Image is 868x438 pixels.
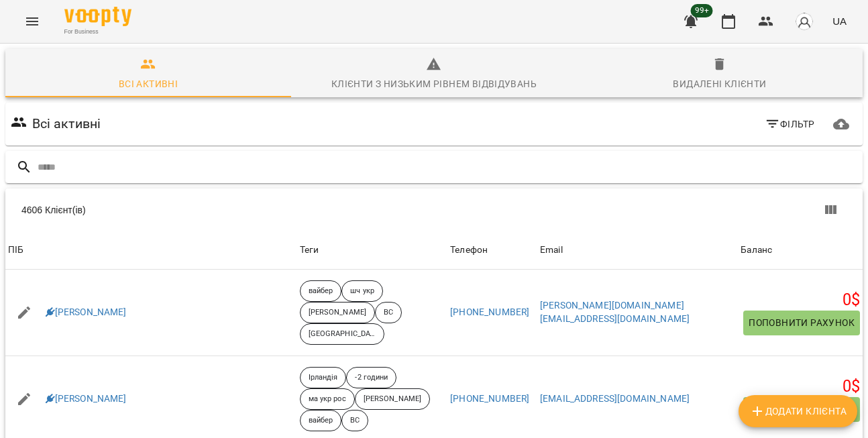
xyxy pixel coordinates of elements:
div: ПІБ [8,242,23,258]
p: [GEOGRAPHIC_DATA] [309,329,376,340]
span: UA [832,14,847,28]
button: Menu [16,5,48,38]
button: Додати клієнта [739,395,857,427]
p: вайбер [309,415,333,427]
div: Телефон [450,242,488,258]
button: Показати колонки [814,194,847,226]
p: шч укр [350,286,374,297]
button: UA [827,9,852,34]
p: Ірландія [309,372,338,384]
p: вайбер [309,286,333,297]
div: вайбер [300,280,342,302]
div: Sort [450,242,488,258]
div: [PERSON_NAME] [300,302,375,323]
div: 4606 Клієнт(ів) [21,203,450,217]
h6: Всі активні [32,113,101,134]
a: [PERSON_NAME] [46,306,127,319]
div: Sort [540,242,563,258]
div: Sort [8,242,23,258]
span: Баланс [741,242,860,258]
div: ма укр рос [300,388,355,410]
div: [PERSON_NAME] [355,388,430,410]
button: Фільтр [759,112,820,136]
img: avatar_s.png [795,12,814,31]
div: Баланс [741,242,772,258]
div: [GEOGRAPHIC_DATA] [300,323,384,345]
div: Table Toolbar [5,188,863,231]
p: [PERSON_NAME] [364,394,421,405]
h5: 0 $ [741,376,860,397]
span: Email [540,242,735,258]
a: [PHONE_NUMBER] [450,307,529,317]
span: Додати клієнта [749,403,847,419]
span: Поповнити рахунок [749,315,855,331]
div: ВС [341,410,368,431]
button: Поповнити рахунок [743,311,860,335]
span: Фільтр [765,116,815,132]
p: ВС [350,415,360,427]
span: For Business [64,28,131,36]
a: [PHONE_NUMBER] [450,393,529,404]
div: Email [540,242,563,258]
p: [PERSON_NAME] [309,307,366,319]
div: Sort [741,242,772,258]
a: [PERSON_NAME][DOMAIN_NAME][EMAIL_ADDRESS][DOMAIN_NAME] [540,300,690,324]
button: Поповнити рахунок [743,397,860,421]
div: шч укр [341,280,383,302]
p: ВС [384,307,393,319]
div: Ірландія [300,367,347,388]
div: Видалені клієнти [673,76,766,92]
a: [EMAIL_ADDRESS][DOMAIN_NAME] [540,393,690,404]
a: [PERSON_NAME] [46,392,127,406]
div: вайбер [300,410,342,431]
div: Клієнти з низьким рівнем відвідувань [331,76,537,92]
div: Всі активні [119,76,178,92]
span: Телефон [450,242,535,258]
div: ВС [375,302,402,323]
span: 99+ [691,4,713,17]
p: ма укр рос [309,394,346,405]
p: -2 години [355,372,388,384]
h5: 0 $ [741,290,860,311]
span: ПІБ [8,242,294,258]
div: -2 години [346,367,396,388]
img: Voopty Logo [64,7,131,26]
div: Теги [300,242,445,258]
